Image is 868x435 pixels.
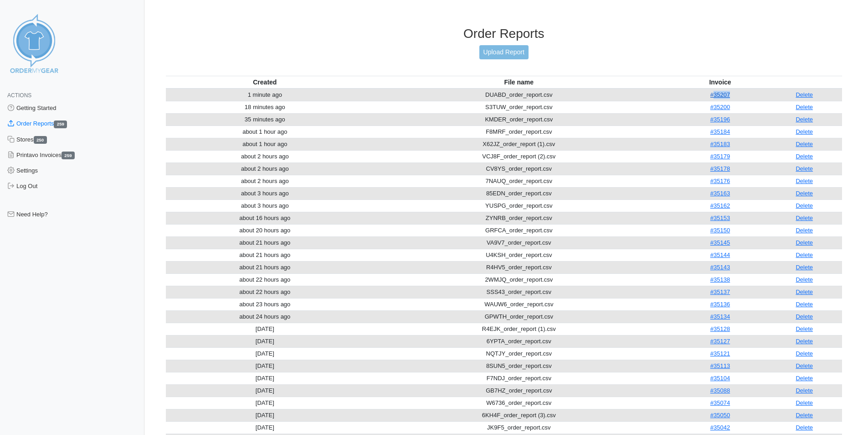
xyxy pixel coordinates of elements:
td: [DATE] [166,347,365,360]
a: #35176 [710,178,730,184]
td: about 21 hours ago [166,236,365,249]
a: #35136 [710,301,730,308]
td: about 22 hours ago [166,286,365,298]
a: #35143 [710,264,730,271]
td: GB7HZ_order_report.csv [364,384,673,397]
td: 6KH4F_order_report (3).csv [364,409,673,421]
td: WAUW6_order_report.csv [364,298,673,310]
a: Delete [796,141,813,147]
td: [DATE] [166,360,365,372]
td: [DATE] [166,421,365,434]
td: about 2 hours ago [166,162,365,175]
a: #35113 [710,362,730,369]
a: Delete [796,128,813,135]
span: Actions [7,92,31,99]
a: #35207 [710,91,730,98]
a: Delete [796,375,813,382]
td: SSS43_order_report.csv [364,286,673,298]
td: JK9F5_order_report.csv [364,421,673,434]
h3: Order Reports [166,26,842,42]
td: about 21 hours ago [166,261,365,273]
th: File name [364,76,673,89]
td: 1 minute ago [166,89,365,101]
a: Delete [796,178,813,184]
td: VA9V7_order_report.csv [364,236,673,249]
a: Delete [796,215,813,221]
a: #35088 [710,387,730,394]
td: [DATE] [166,323,365,335]
td: 8SUN5_order_report.csv [364,360,673,372]
a: #35138 [710,276,730,283]
a: #35145 [710,239,730,246]
td: [DATE] [166,397,365,409]
a: Delete [796,387,813,394]
a: #35042 [710,424,730,431]
span: 250 [34,136,47,144]
td: YUSPG_order_report.csv [364,199,673,212]
a: #35162 [710,202,730,209]
a: #35074 [710,399,730,406]
td: F8MRF_order_report.csv [364,126,673,138]
span: 259 [54,121,67,128]
td: NQTJY_order_report.csv [364,347,673,360]
a: Delete [796,153,813,160]
a: Delete [796,104,813,110]
a: Delete [796,325,813,332]
td: GPWTH_order_report.csv [364,310,673,323]
td: about 23 hours ago [166,298,365,310]
td: 35 minutes ago [166,113,365,126]
a: #35127 [710,338,730,345]
td: [DATE] [166,335,365,347]
td: about 2 hours ago [166,175,365,187]
td: about 1 hour ago [166,126,365,138]
a: Delete [796,227,813,234]
td: about 21 hours ago [166,249,365,261]
td: R4HV5_order_report.csv [364,261,673,273]
td: KMDER_order_report.csv [364,113,673,126]
td: R4EJK_order_report (1).csv [364,323,673,335]
td: about 2 hours ago [166,150,365,162]
td: about 3 hours ago [166,199,365,212]
a: #35128 [710,325,730,332]
a: Delete [796,424,813,431]
a: #35134 [710,313,730,320]
a: Delete [796,362,813,369]
a: Delete [796,264,813,271]
a: Delete [796,313,813,320]
td: about 3 hours ago [166,187,365,199]
td: [DATE] [166,384,365,397]
a: Delete [796,276,813,283]
a: Delete [796,91,813,98]
a: Delete [796,252,813,258]
a: Delete [796,202,813,209]
th: Invoice [673,76,766,89]
td: 85EDN_order_report.csv [364,187,673,199]
a: #35184 [710,128,730,135]
a: #35150 [710,227,730,234]
td: about 20 hours ago [166,224,365,236]
a: #35137 [710,288,730,295]
a: Delete [796,190,813,197]
a: Delete [796,301,813,308]
td: CV8YS_order_report.csv [364,162,673,175]
a: Upload Report [479,45,529,59]
td: about 24 hours ago [166,310,365,323]
a: #35104 [710,375,730,382]
td: GRFCA_order_report.csv [364,224,673,236]
a: Delete [796,116,813,123]
td: VCJ8F_order_report (2).csv [364,150,673,162]
a: #35050 [710,412,730,419]
a: #35163 [710,190,730,197]
td: about 22 hours ago [166,273,365,286]
a: #35178 [710,165,730,172]
a: #35183 [710,141,730,147]
a: #35144 [710,252,730,258]
a: #35153 [710,215,730,221]
a: #35200 [710,104,730,110]
a: #35196 [710,116,730,123]
span: 259 [62,152,75,159]
th: Created [166,76,365,89]
td: S3TUW_order_report.csv [364,101,673,113]
td: X62JZ_order_report (1).csv [364,138,673,150]
td: ZYNRB_order_report.csv [364,212,673,224]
